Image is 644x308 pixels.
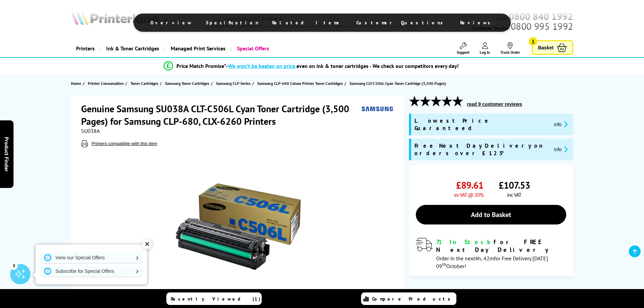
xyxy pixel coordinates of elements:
[165,80,211,87] a: Samsung Toner Cartridges
[3,137,10,171] span: Product Finder
[176,63,226,69] span: Price Match Promise*
[475,255,494,262] span: 4h, 42m
[372,296,454,302] span: Compare Products
[106,40,159,57] span: Ink & Toner Cartridges
[257,80,344,87] a: Samsung CLP-680 Colour Printer Toner Cartridges
[538,43,553,52] span: Basket
[532,40,573,55] a: Basket 1
[414,117,549,132] span: Lowest Price Guaranteed
[356,20,447,26] span: Customer Questions
[231,40,274,57] a: Special Offers
[171,296,261,302] span: Recently Viewed (1)
[454,191,483,198] span: ex VAT @ 20%
[457,42,470,55] a: Support
[150,20,192,26] span: Overview
[226,63,459,69] div: - even on ink & toner cartridges - We check our competitors every day!
[350,80,448,87] a: Samsung CLT-C506L Cyan Toner Cartridge (3,500 Pages)
[41,252,142,263] a: View our Special Offers
[414,142,549,157] span: Free Next Day Delivery on orders over £125*
[465,101,524,107] button: read 9 customer reviews
[165,80,209,87] span: Samsung Toner Cartridges
[362,102,393,115] img: Samsung
[142,239,152,249] div: ✕
[480,42,490,55] a: Log In
[460,20,494,26] span: Reviews
[88,80,125,87] a: Printer Consumables
[500,42,520,55] a: Track Order
[507,191,521,198] span: inc VAT
[164,40,231,57] a: Managed Print Services
[71,40,100,57] a: Printers
[228,63,296,69] span: We won’t be beaten on price,
[456,179,483,191] span: £89.61
[55,60,568,72] li: modal_Promise
[499,179,530,191] span: £107.53
[71,80,81,87] span: Home
[361,292,456,305] a: Compare Products
[272,20,343,26] span: Related Items
[529,37,537,46] span: 1
[71,80,83,87] a: Home
[172,161,305,293] img: Samsung SU038A CLT-C506L Cyan Toner Cartridge (3,500 Pages)
[416,238,566,269] div: modal_delivery
[480,50,490,55] span: Log In
[457,50,470,55] span: Support
[90,141,160,146] button: Printers compatible with this item
[552,145,570,153] button: promo-description
[88,80,124,87] span: Printer Consumables
[436,255,548,269] span: Order in the next for Free Delivery [DATE] 09 October!
[130,80,160,87] a: Toner Cartridges
[81,102,362,127] h1: Genuine Samsung SU038A CLT-C506L Cyan Toner Cartridge (3,500 Pages) for Samsung CLP-680, CLX-6260...
[81,127,100,134] span: SU038A
[206,20,259,26] span: Specification
[257,80,343,87] span: Samsung CLP-680 Colour Printer Toner Cartridges
[130,80,158,87] span: Toner Cartridges
[350,80,446,87] span: Samsung CLT-C506L Cyan Toner Cartridge (3,500 Pages)
[216,80,251,87] span: Samsung CLP Series
[10,262,18,269] div: 3
[166,292,262,305] a: Recently Viewed (1)
[436,238,566,254] div: for FREE Next Day Delivery
[416,205,566,224] a: Add to Basket
[442,261,446,267] sup: th
[552,120,570,128] button: promo-description
[216,80,252,87] a: Samsung CLP Series
[100,40,164,57] a: Ink & Toner Cartridges
[436,238,494,246] span: 71 In Stock
[41,266,142,277] a: Subscribe for Special Offers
